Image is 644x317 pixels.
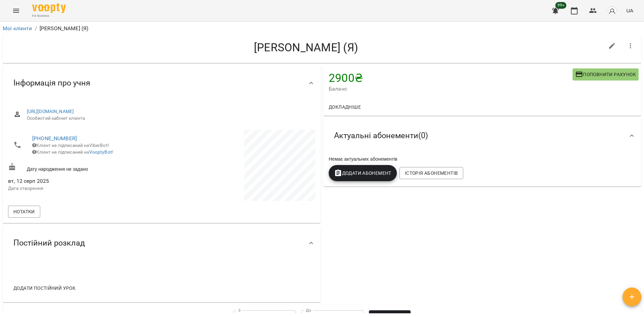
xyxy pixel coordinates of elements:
[329,103,361,111] span: Докладніше
[323,118,641,153] div: Актуальні абонементи(0)
[3,66,321,100] div: Інформація про учня
[35,24,37,33] li: /
[89,149,112,155] a: VooptyBot
[8,185,160,192] p: Дата створення
[555,2,567,9] span: 99+
[13,78,90,88] span: Інформація про учня
[3,226,321,260] div: Постійний розклад
[329,165,397,181] button: Додати Абонемент
[8,177,160,185] span: вт, 12 серп 2025
[326,101,364,113] button: Докладніше
[329,71,573,85] h4: 2900 ₴
[624,4,636,17] button: UA
[399,167,463,179] button: Історія абонементів
[13,208,35,216] span: Нотатки
[334,130,428,141] span: Актуальні абонементи ( 0 )
[40,24,89,33] p: [PERSON_NAME] (Я)
[3,24,641,33] nav: breadcrumb
[405,169,458,177] span: Історія абонементів
[573,68,639,81] button: Поповнити рахунок
[334,169,391,177] span: Додати Абонемент
[329,85,573,93] span: Баланс
[13,238,85,248] span: Постійний розклад
[607,6,617,15] img: avatar_s.png
[3,25,32,32] a: Мої клієнти
[13,284,75,292] span: Додати постійний урок
[327,154,637,164] div: Немає актуальних абонементів
[7,161,162,174] div: Дату народження не задано
[32,3,66,13] img: Voopty Logo
[32,14,66,18] span: For Business
[27,109,74,114] a: [URL][DOMAIN_NAME]
[626,7,633,14] span: UA
[8,41,604,54] h4: [PERSON_NAME] (Я)
[32,149,113,155] span: Клієнт не підписаний на !
[27,115,310,122] span: Особистий кабінет клієнта
[11,282,78,294] button: Додати постійний урок
[575,70,636,78] span: Поповнити рахунок
[32,135,77,142] a: [PHONE_NUMBER]
[8,206,40,218] button: Нотатки
[8,3,24,19] button: Menu
[32,143,109,148] span: Клієнт не підписаний на ViberBot!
